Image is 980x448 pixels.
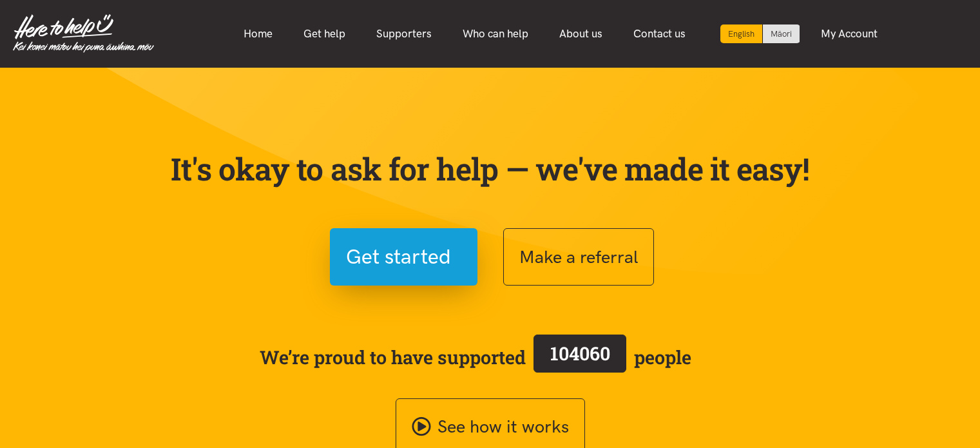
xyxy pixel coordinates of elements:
[720,24,763,43] div: Current language
[763,24,800,43] a: Switch to Te Reo Māori
[288,20,361,48] a: Get help
[447,20,544,48] a: Who can help
[550,341,610,365] span: 104060
[13,14,154,53] img: Home
[618,20,701,48] a: Contact us
[503,228,654,286] button: Make a referral
[228,20,288,48] a: Home
[168,150,812,188] p: It's okay to ask for help — we've made it easy!
[805,20,893,48] a: My Account
[526,332,634,382] a: 104060
[720,24,800,43] div: Language toggle
[346,240,451,273] span: Get started
[361,20,447,48] a: Supporters
[544,20,618,48] a: About us
[260,332,691,382] span: We’re proud to have supported people
[330,228,477,286] button: Get started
